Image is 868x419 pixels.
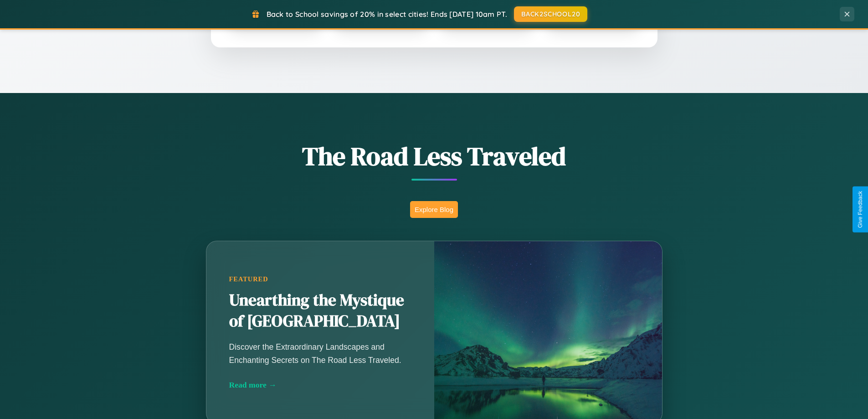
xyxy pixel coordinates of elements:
[267,10,507,19] span: Back to School savings of 20% in select cities! Ends [DATE] 10am PT.
[229,290,411,332] h2: Unearthing the Mystique of [GEOGRAPHIC_DATA]
[410,201,458,218] button: Explore Blog
[514,6,587,22] button: BACK2SCHOOL20
[857,191,863,228] div: Give Feedback
[229,341,411,366] p: Discover the Extraordinary Landscapes and Enchanting Secrets on The Road Less Traveled.
[229,380,411,390] div: Read more →
[229,275,411,283] div: Featured
[161,139,708,174] h1: The Road Less Traveled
